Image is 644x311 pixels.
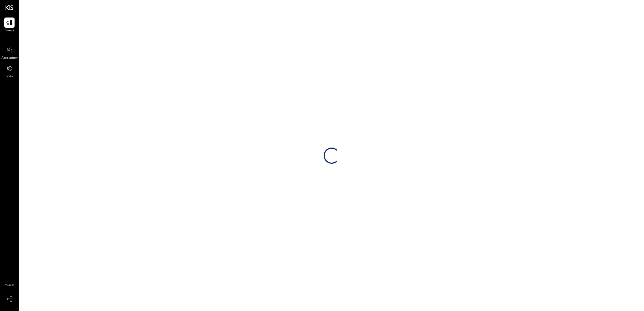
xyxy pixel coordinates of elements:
[1,56,18,61] span: Accountant
[5,28,15,33] span: Queue
[0,45,19,61] a: Accountant
[0,18,19,33] a: Queue
[0,64,19,79] a: Tasks
[6,74,13,79] span: Tasks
